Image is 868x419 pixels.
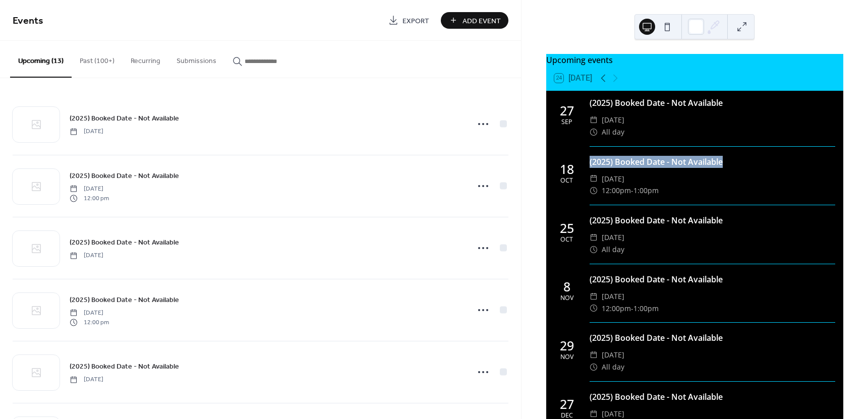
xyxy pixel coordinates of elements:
[560,236,573,243] div: Oct
[70,375,103,384] span: [DATE]
[70,113,179,124] span: (2025) Booked Date - Not Available
[602,303,631,315] span: 12:00pm
[590,126,598,138] div: ​
[402,16,429,26] span: Export
[70,170,179,182] a: (2025) Booked Date - Not Available
[590,290,598,303] div: ​
[70,251,103,260] span: [DATE]
[70,362,179,372] span: (2025) Booked Date - Not Available
[70,361,179,372] a: (2025) Booked Date - Not Available
[590,185,598,197] div: ​
[70,171,179,182] span: (2025) Booked Date - Not Available
[70,318,109,327] span: 12:00 pm
[10,41,72,78] button: Upcoming (13)
[602,290,624,303] span: [DATE]
[602,185,631,197] span: 12:00pm
[560,163,574,175] div: 18
[560,222,574,234] div: 25
[561,412,573,419] div: Dec
[602,126,624,138] span: All day
[70,127,103,136] span: [DATE]
[633,185,659,197] span: 1:00pm
[13,11,43,31] span: Events
[70,294,179,306] a: (2025) Booked Date - Not Available
[70,112,179,124] a: (2025) Booked Date - Not Available
[560,104,574,117] div: 27
[590,156,835,168] div: (2025) Booked Date - Not Available
[590,114,598,126] div: ​
[602,349,624,361] span: [DATE]
[590,214,835,226] div: (2025) Booked Date - Not Available
[602,114,624,126] span: [DATE]
[590,273,835,285] div: (2025) Booked Date - Not Available
[560,295,573,302] div: Nov
[546,54,843,66] div: Upcoming events
[70,194,109,203] span: 12:00 pm
[168,41,224,77] button: Submissions
[70,309,109,318] span: [DATE]
[590,173,598,185] div: ​
[72,41,123,77] button: Past (100+)
[631,303,633,315] span: -
[590,332,835,344] div: (2025) Booked Date - Not Available
[560,177,573,184] div: Oct
[590,231,598,244] div: ​
[381,12,437,29] a: Export
[560,339,574,352] div: 29
[560,398,574,410] div: 27
[70,237,179,248] span: (2025) Booked Date - Not Available
[633,303,659,315] span: 1:00pm
[590,349,598,361] div: ​
[123,41,168,77] button: Recurring
[602,244,624,256] span: All day
[441,12,508,29] button: Add Event
[590,97,835,109] div: (2025) Booked Date - Not Available
[70,185,109,194] span: [DATE]
[462,16,501,26] span: Add Event
[590,391,835,403] div: (2025) Booked Date - Not Available
[590,361,598,373] div: ​
[602,231,624,244] span: [DATE]
[590,244,598,256] div: ​
[560,354,573,361] div: Nov
[70,295,179,306] span: (2025) Booked Date - Not Available
[590,303,598,315] div: ​
[602,361,624,373] span: All day
[563,280,570,293] div: 8
[70,236,179,248] a: (2025) Booked Date - Not Available
[602,173,624,185] span: [DATE]
[561,119,572,126] div: Sep
[631,185,633,197] span: -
